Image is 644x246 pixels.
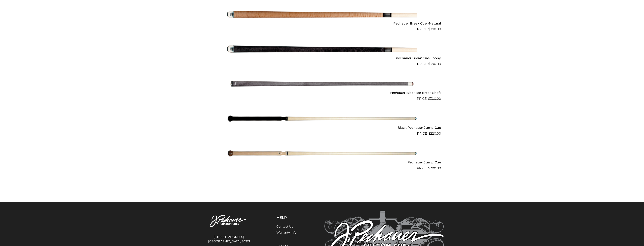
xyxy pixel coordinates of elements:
[203,103,441,136] a: Black Pechauer Jump Cue $220.00
[203,138,441,171] a: Pechauer Jump Cue $200.00
[203,159,441,166] h2: Pechauer Jump Cue
[200,233,258,245] address: [STREET_ADDRESS] [GEOGRAPHIC_DATA], 54313
[428,166,430,170] span: $
[203,20,441,27] h2: Pechauer Break Cue -Natural
[203,89,441,96] h2: Pechauer Black Ice Break Shaft
[428,27,441,31] bdi: 390.00
[276,215,306,220] h5: Help
[203,54,441,61] h2: Pechauer Break Cue-Ebony
[428,97,441,100] bdi: 300.00
[428,166,441,170] bdi: 200.00
[428,97,430,100] span: $
[276,225,293,228] a: Contact Us
[428,27,430,31] span: $
[428,132,441,135] bdi: 220.00
[227,138,417,169] img: Pechauer Jump Cue
[227,68,417,100] img: Pechauer Black Ice Break Shaft
[227,33,417,65] img: Pechauer Break Cue-Ebony
[428,62,430,66] span: $
[428,62,441,66] bdi: 390.00
[227,103,417,134] img: Black Pechauer Jump Cue
[203,124,441,131] h2: Black Pechauer Jump Cue
[203,68,441,101] a: Pechauer Black Ice Break Shaft $300.00
[203,33,441,66] a: Pechauer Break Cue-Ebony $390.00
[428,132,430,135] span: $
[276,231,297,234] a: Warranty Info
[200,211,258,232] img: Pechauer Custom Cues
